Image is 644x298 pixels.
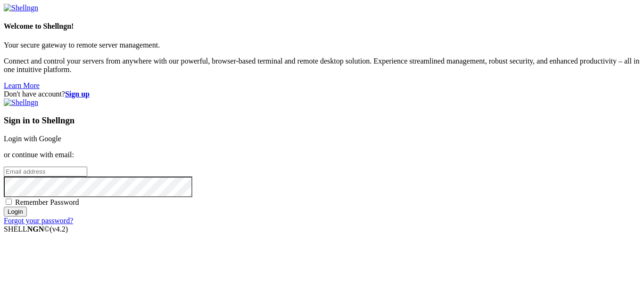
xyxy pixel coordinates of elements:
h3: Sign in to Shellngn [4,115,640,126]
input: Remember Password [6,199,12,205]
input: Email address [4,167,87,177]
b: NGN [27,225,44,233]
a: Forgot your password? [4,217,73,225]
a: Sign up [65,90,90,98]
span: Remember Password [15,198,79,206]
img: Shellngn [4,98,38,107]
img: Shellngn [4,4,38,12]
div: Don't have account? [4,90,640,98]
span: 4.2.0 [50,225,68,233]
a: Learn More [4,81,40,89]
h4: Welcome to Shellngn! [4,22,640,31]
input: Login [4,207,27,217]
a: Login with Google [4,135,61,143]
p: Your secure gateway to remote server management. [4,41,640,49]
p: Connect and control your servers from anywhere with our powerful, browser-based terminal and remo... [4,57,640,74]
span: SHELL © [4,225,68,233]
p: or continue with email: [4,151,640,159]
